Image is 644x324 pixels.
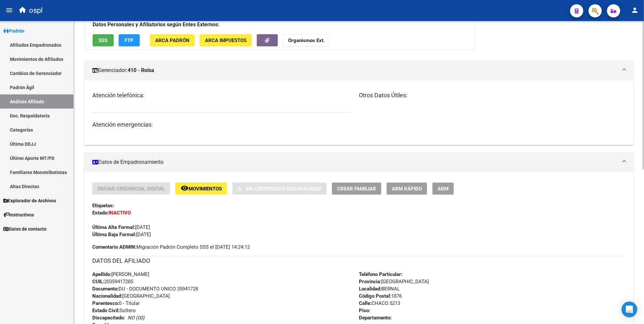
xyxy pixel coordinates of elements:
strong: Estado: [92,210,108,216]
strong: Última Baja Formal: [92,232,136,237]
i: NO (00) [128,315,144,321]
span: ABM Rápido [392,186,422,192]
strong: Nacionalidad: [92,293,122,299]
span: Explorador de Archivos [3,197,56,204]
strong: Localidad: [359,286,381,292]
h3: Otros Datos Útiles: [359,91,626,100]
mat-icon: remove_red_eye [181,184,189,192]
button: FTP [119,34,140,46]
span: SSS [99,37,108,43]
span: ABM [438,186,449,192]
strong: 410 - Roisa [128,67,154,74]
button: Movimientos [175,183,227,195]
div: Open Intercom Messenger [622,302,637,317]
strong: Organismos Ext. [288,37,325,43]
span: 0 - Titular [92,300,140,306]
span: ARCA Impuestos [205,37,247,43]
span: FTP [125,37,134,43]
button: ARCA Padrón [150,34,195,46]
mat-icon: person [631,6,639,14]
span: [PERSON_NAME] [92,271,149,277]
mat-icon: menu [5,6,13,14]
strong: Estado Civil: [92,308,120,313]
strong: CUIL: [92,279,104,285]
span: Soltero [92,308,136,313]
span: ospl [29,3,43,18]
mat-panel-title: Gerenciador: [92,67,618,74]
span: [GEOGRAPHIC_DATA] [359,279,429,285]
button: ARCA Impuestos [200,34,252,46]
strong: Código Postal: [359,293,391,299]
span: [DATE] [92,232,151,237]
strong: Discapacitado: [92,315,125,321]
h3: Atención telefónica: [92,91,351,100]
strong: Documento: [92,286,119,292]
span: Movimientos [189,186,222,192]
h3: Atención emergencias: [92,120,351,129]
h3: Datos Personales y Afiliatorios según Entes Externos: [93,20,467,29]
strong: Calle: [359,300,371,306]
strong: Comentario ADMIN: [92,244,136,250]
div: Gerenciador:410 - Roisa [84,80,633,145]
strong: Departamento: [359,315,392,321]
span: Enviar Credencial Digital [98,186,165,192]
span: Migración Padrón Completo SSS el [DATE] 14:24:12 [92,243,250,251]
mat-panel-title: Datos de Empadronamiento [92,159,618,166]
span: [GEOGRAPHIC_DATA] [92,293,170,299]
strong: Piso: [359,308,370,313]
button: Enviar Credencial Digital [92,183,170,195]
span: CHACO 5213 [359,300,400,306]
button: Sin Certificado Discapacidad [232,183,327,195]
span: Padrón [3,27,24,35]
strong: Última Alta Formal: [92,224,135,230]
span: Instructivos [3,211,34,218]
mat-expansion-panel-header: Gerenciador:410 - Roisa [84,61,633,80]
strong: Teléfono Particular: [359,271,402,277]
span: BERNAL [359,286,400,292]
h3: DATOS DEL AFILIADO [92,256,626,265]
strong: INACTIVO [108,210,131,216]
span: Crear Familiar [337,186,376,192]
strong: Apellido: [92,271,111,277]
strong: Etiquetas: [92,203,114,209]
strong: Provincia: [359,279,381,285]
span: 20359417285 [92,279,133,285]
strong: Parentesco: [92,300,119,306]
span: ARCA Padrón [155,37,190,43]
button: ABM [432,183,454,195]
button: SSS [93,34,114,46]
button: Crear Familiar [332,183,381,195]
span: Datos de contacto [3,225,46,233]
span: Sin Certificado Discapacidad [245,186,321,192]
span: [DATE] [92,224,150,230]
button: Organismos Ext. [283,34,330,46]
button: ABM Rápido [387,183,427,195]
mat-expansion-panel-header: Datos de Empadronamiento [84,152,633,172]
span: 1876 [359,293,402,299]
span: DU - DOCUMENTO UNICO 35941728 [92,286,198,292]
